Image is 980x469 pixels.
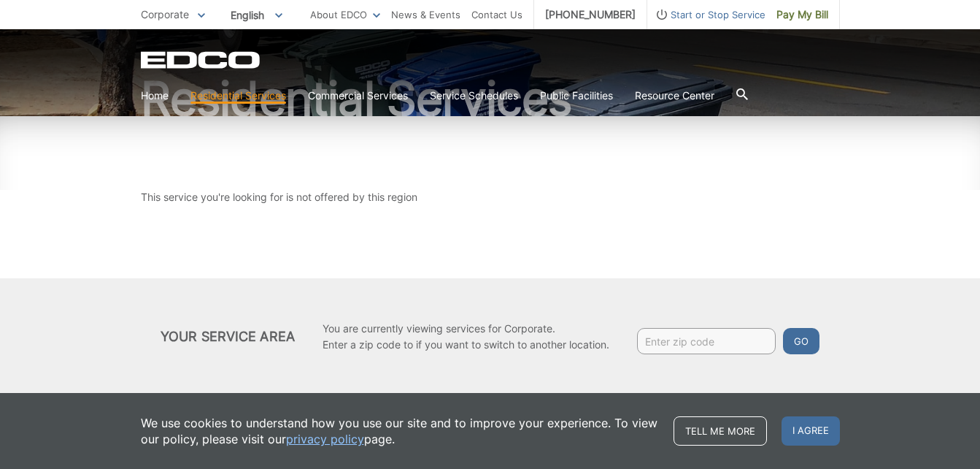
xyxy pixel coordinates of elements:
[141,8,189,20] span: Corporate
[637,328,776,354] input: Enter zip code
[161,329,295,345] h2: Your Service Area
[391,7,460,23] a: News & Events
[141,189,840,205] p: This service you're looking for is not offered by this region
[220,3,293,27] span: English
[286,431,364,447] a: privacy policy
[323,321,609,353] p: You are currently viewing services for Corporate. Enter a zip code to if you want to switch to an...
[782,416,840,446] span: I agree
[310,7,380,23] a: About EDCO
[430,88,518,104] a: Service Schedules
[141,415,659,447] p: We use cookies to understand how you use our site and to improve your experience. To view our pol...
[540,88,613,104] a: Public Facilities
[471,7,522,23] a: Contact Us
[190,88,286,104] a: Residential Services
[776,7,828,23] span: Pay My Bill
[308,88,408,104] a: Commercial Services
[635,88,714,104] a: Resource Center
[783,328,819,354] button: Go
[141,88,169,104] a: Home
[674,416,767,446] a: Tell me more
[141,51,262,69] a: EDCD logo. Return to the homepage.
